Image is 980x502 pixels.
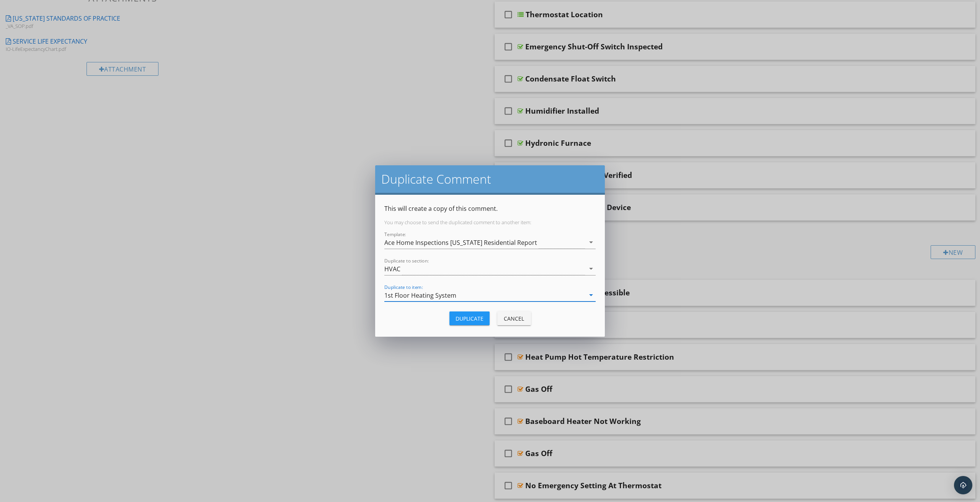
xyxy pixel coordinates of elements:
button: Cancel [497,311,531,325]
div: Duplicate [456,315,483,323]
p: You may choose to send the duplicated comment to another item: [384,219,596,225]
div: Open Intercom Messenger [954,476,972,494]
i: arrow_drop_down [586,264,596,273]
button: Duplicate [449,311,490,325]
div: Ace Home Inspections [US_STATE] Residential Report [384,239,537,246]
p: This will create a copy of this comment. [384,204,596,213]
i: arrow_drop_down [586,290,596,300]
div: HVAC [384,266,400,272]
i: arrow_drop_down [586,238,596,247]
div: 1st Floor Heating System [384,292,456,299]
h2: Duplicate Comment [381,171,599,187]
div: Cancel [503,315,525,323]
